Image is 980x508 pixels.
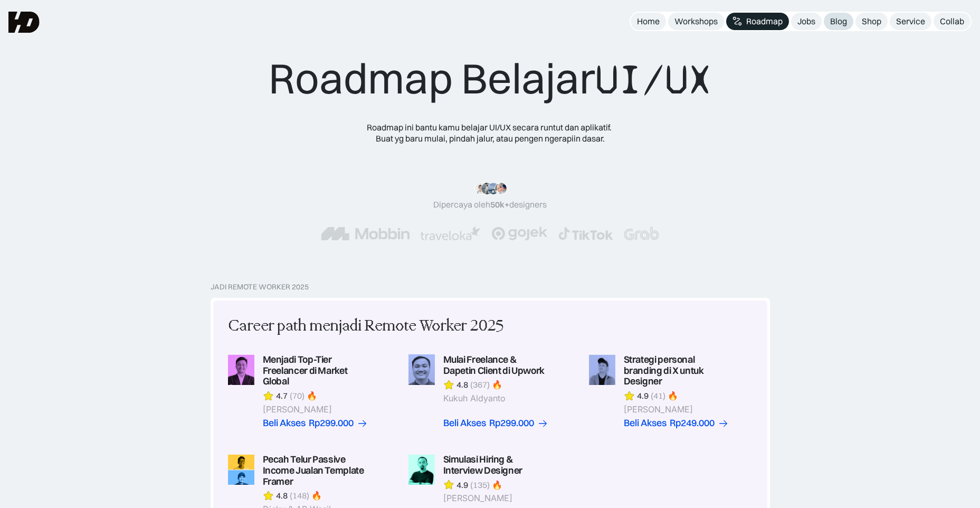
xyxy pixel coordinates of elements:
span: UI/UX [595,54,711,105]
a: Home [631,13,666,30]
a: Blog [824,13,853,30]
div: Jobs [797,16,815,27]
div: Dipercaya oleh designers [433,199,547,210]
div: Career path menjadi Remote Worker 2025 [228,315,503,337]
a: Beli AksesRp299.000 [443,418,548,429]
div: Jadi Remote Worker 2025 [211,283,309,291]
div: Beli Akses [443,418,486,429]
div: Roadmap [746,16,783,27]
a: Jobs [791,13,822,30]
a: Beli AksesRp299.000 [263,418,368,429]
a: Beli AksesRp249.000 [624,418,729,429]
a: Roadmap [726,13,789,30]
div: Rp299.000 [489,418,534,429]
div: Shop [862,16,881,27]
div: Collab [940,16,964,27]
div: Home [637,16,660,27]
div: Rp299.000 [309,418,354,429]
div: Workshops [674,16,718,27]
a: Service [890,13,931,30]
div: Roadmap Belajar [269,53,711,105]
a: Collab [934,13,971,30]
a: Workshops [668,13,724,30]
div: Beli Akses [263,418,306,429]
div: Roadmap ini bantu kamu belajar UI/UX secara runtut dan aplikatif. Buat yg baru mulai, pindah jalu... [358,122,622,144]
span: 50k+ [490,199,509,210]
div: Service [896,16,925,27]
div: Blog [830,16,847,27]
div: Beli Akses [624,418,667,429]
a: Shop [855,13,888,30]
div: Rp249.000 [670,418,715,429]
